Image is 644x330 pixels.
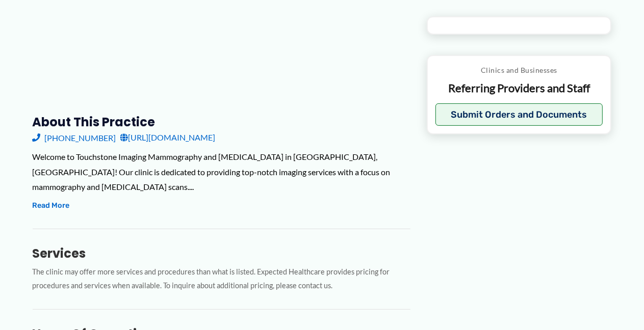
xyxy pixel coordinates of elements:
button: Read More [33,200,70,212]
p: Clinics and Businesses [435,64,603,77]
div: Welcome to Touchstone Imaging Mammography and [MEDICAL_DATA] in [GEOGRAPHIC_DATA], [GEOGRAPHIC_DA... [33,149,410,195]
p: Referring Providers and Staff [435,81,603,96]
a: [URL][DOMAIN_NAME] [120,130,216,145]
button: Submit Orders and Documents [435,103,603,126]
h3: About this practice [33,114,410,130]
p: The clinic may offer more services and procedures than what is listed. Expected Healthcare provid... [33,265,410,293]
h3: Services [33,245,410,261]
a: [PHONE_NUMBER] [33,130,116,145]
